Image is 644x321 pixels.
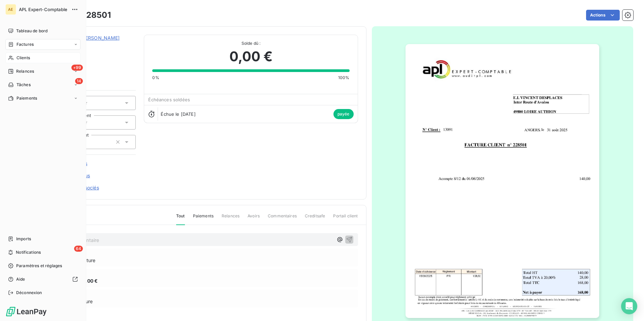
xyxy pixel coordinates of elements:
[333,213,358,224] span: Portail client
[16,276,25,282] span: Aide
[53,35,120,41] a: 91309100 - [PERSON_NAME]
[17,82,31,88] span: Tâches
[16,68,34,74] span: Relances
[586,10,620,21] button: Actions
[5,306,47,317] img: Logo LeanPay
[305,213,325,224] span: Creditsafe
[5,4,16,15] div: AE
[338,75,350,81] span: 100%
[16,290,42,296] span: Déconnexion
[71,65,83,71] span: +99
[333,109,354,119] span: payée
[16,28,47,34] span: Tableau de bord
[161,111,195,117] span: Échue le [DATE]
[53,43,136,48] span: 91309100
[152,40,349,46] span: Solde dû :
[176,213,185,225] span: Tout
[229,46,273,67] span: 0,00 €
[406,44,599,318] img: invoice_thumbnail
[74,246,83,252] span: 64
[268,213,297,224] span: Commentaires
[152,75,159,81] span: 0%
[222,213,239,224] span: Relances
[17,41,34,47] span: Factures
[621,298,637,314] div: Open Intercom Messenger
[77,277,98,284] span: 168,00 €
[63,9,111,21] h3: FAC 228501
[17,95,37,101] span: Paiements
[148,97,190,102] span: Échéances soldées
[16,263,62,269] span: Paramètres et réglages
[5,274,80,285] a: Aide
[193,213,214,224] span: Paiements
[19,7,67,12] span: APL Expert-Comptable
[16,249,41,255] span: Notifications
[16,236,31,242] span: Imports
[75,78,83,84] span: 14
[248,213,260,224] span: Avoirs
[17,55,30,61] span: Clients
